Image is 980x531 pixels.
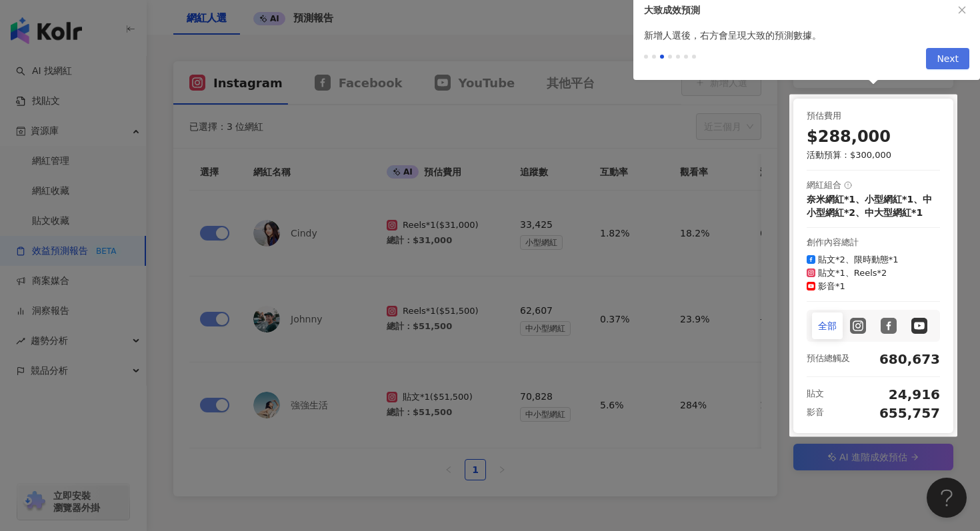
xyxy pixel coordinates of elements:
[644,3,955,17] div: 大致成效預測
[937,49,959,70] span: Next
[926,48,969,69] button: Next
[955,3,969,17] button: close
[633,28,980,43] div: 新增人選後，右方會呈現大致的預測數據。
[957,5,967,15] span: close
